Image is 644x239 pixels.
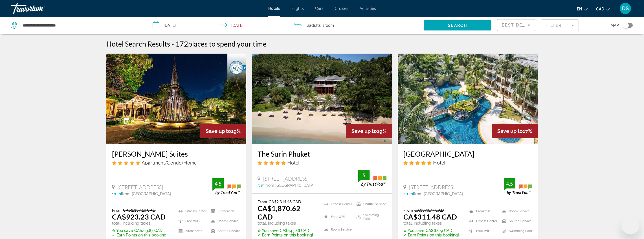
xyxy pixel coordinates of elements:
[112,233,168,237] p: ✓ Earn Points on this booking!
[504,178,532,195] img: trustyou-badge.svg
[188,40,267,48] span: places to spend your time
[504,180,515,187] div: 4.5
[258,228,317,233] p: CA$443.86 CAD
[321,212,354,222] li: Free WiFi
[309,23,321,28] span: Adults
[414,192,463,196] span: from [GEOGRAPHIC_DATA]
[541,19,579,32] button: Filter
[288,17,424,34] button: Travelers: 2 adults, 0 children
[175,40,267,48] h2: 172
[502,22,530,28] mat-select: Sort by
[467,227,499,234] li: Free WiFi
[403,221,459,225] p: total, including taxes
[258,204,300,221] ins: CA$1,870.62 CAD
[403,233,459,237] p: ✓ Earn Points on this booking!
[618,3,633,14] button: User Menu
[502,23,531,27] span: Best Deals
[499,227,532,234] li: Swimming Pool
[414,208,444,212] del: CA$373.77 CAD
[324,23,334,28] span: Room
[358,170,386,187] img: trustyou-badge.svg
[112,192,122,196] span: 10 mi
[409,184,454,190] span: [STREET_ADDRESS]
[610,21,619,29] span: Map
[497,128,523,134] span: Save up to
[112,221,168,225] p: total, including taxes
[492,124,538,138] div: 17%
[335,6,348,11] a: Cruises
[258,228,278,233] span: ✮ You save
[106,40,170,48] h1: Hotel Search Results
[208,218,241,225] li: Room Service
[499,218,532,225] li: Shuttle Service
[147,17,288,34] button: Check-in date: Nov 8, 2025 Check-out date: Nov 10, 2025
[176,208,208,215] li: Fitness Center
[621,216,639,234] iframe: Button to launch messaging window
[176,227,208,234] li: Kitchenette
[269,199,301,204] del: CA$2,314.48 CAD
[360,6,376,11] a: Activities
[208,208,241,215] li: Kitchenette
[258,150,386,158] a: The Surin Phuket
[403,192,414,196] span: 4.1 mi
[307,21,321,29] span: 2
[433,159,445,166] span: Hotel
[142,159,197,166] span: Apartment/Condo/Home
[321,225,354,234] li: Room Service
[106,54,247,144] img: Hotel image
[351,128,377,134] span: Save up to
[263,176,309,182] span: [STREET_ADDRESS]
[268,6,280,11] a: Hotels
[258,233,317,237] p: ✓ Earn Points on this booking!
[11,1,68,16] a: Travorium
[577,7,582,11] span: en
[212,180,224,187] div: 4.5
[122,192,171,196] span: from [GEOGRAPHIC_DATA]
[206,128,231,134] span: Save up to
[398,54,538,144] img: Hotel image
[118,184,163,190] span: [STREET_ADDRESS]
[172,40,174,48] span: -
[252,54,392,144] img: Hotel image
[577,5,588,13] button: Change language
[499,208,532,215] li: Room Service
[112,150,241,158] a: [PERSON_NAME] Suites
[112,228,168,233] p: CA$213.87 CAD
[424,20,491,30] button: Search
[467,208,499,215] li: Breakfast
[212,178,241,195] img: trustyou-badge.svg
[403,159,532,166] div: 5 star Hotel
[176,218,208,225] li: Free WiFi
[354,212,386,222] li: Swimming Pool
[619,23,633,28] button: Toggle map
[358,172,370,179] div: 5
[403,228,459,233] p: CA$62.29 CAD
[291,6,304,11] a: Flights
[208,227,241,234] li: Shuttle Service
[596,5,610,13] button: Change currency
[315,6,324,11] a: Cars
[622,6,629,11] span: DS
[403,212,457,221] ins: CA$311.48 CAD
[448,23,467,28] span: Search
[258,199,267,204] span: From
[112,208,122,212] span: From
[287,159,299,166] span: Hotel
[112,228,133,233] span: ✮ You save
[403,150,532,158] h3: [GEOGRAPHIC_DATA]
[112,212,166,221] ins: CA$923.23 CAD
[258,183,265,188] span: 5 mi
[258,221,317,225] p: total, including taxes
[403,228,424,233] span: ✮ You save
[123,208,156,212] del: CA$1,137.10 CAD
